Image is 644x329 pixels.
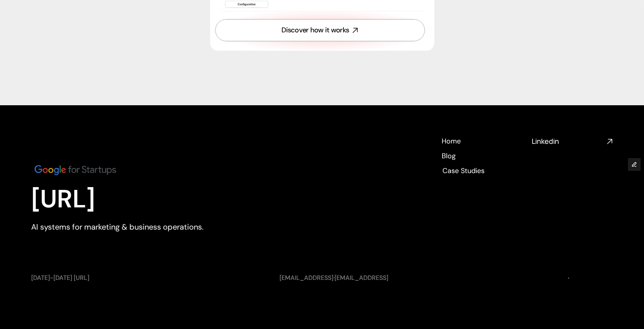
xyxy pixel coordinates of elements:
[280,274,333,282] a: [EMAIL_ADDRESS]
[442,151,456,161] p: Blog
[532,136,613,146] nav: Social media links
[334,274,388,282] a: [EMAIL_ADDRESS]
[532,136,613,146] a: Linkedin
[573,274,613,282] a: Privacy Policy
[532,136,603,146] h4: Linkedin
[441,136,522,175] nav: Footer navigation
[527,274,564,282] a: Terms of Use
[442,136,461,146] p: Home
[31,274,264,282] p: [DATE]-[DATE] [URL]
[31,184,246,214] p: [URL]
[442,166,485,176] p: Case Studies
[441,136,461,145] a: Home
[628,159,640,170] button: Edit Framer Content
[280,274,512,282] p: ·
[31,221,246,232] p: AI systems for marketing & business operations.
[441,166,485,175] a: Case Studies
[441,151,456,160] a: Blog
